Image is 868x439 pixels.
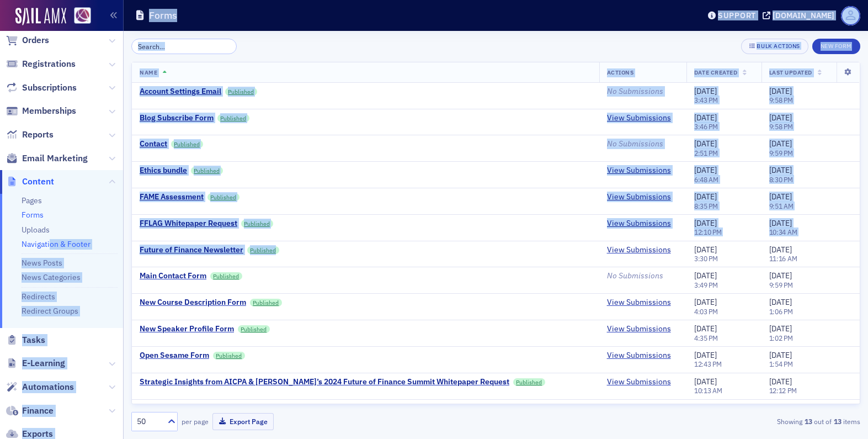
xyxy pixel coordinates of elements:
time: 1:06 PM [769,307,793,316]
a: Published [238,325,270,333]
span: [DATE] [694,403,717,413]
div: No Submissions [607,271,679,281]
a: View Submissions [607,113,671,123]
a: New Form [812,40,860,50]
a: Account Settings Email [140,87,221,97]
time: 4:35 PM [694,334,718,342]
span: [DATE] [694,139,717,149]
div: Update Account Request [140,404,227,414]
a: Memberships [6,105,76,117]
a: Strategic Insights from AICPA & [PERSON_NAME]’s 2024 Future of Finance Summit Whitepaper Request [140,377,509,387]
a: View Submissions [607,298,671,308]
a: News Categories [22,272,81,282]
span: [DATE] [769,245,792,255]
div: No Submissions [607,139,679,149]
a: Email Marketing [6,152,88,165]
a: View Submissions [607,192,671,202]
a: Forms [22,210,44,220]
a: Orders [6,34,49,46]
span: Memberships [22,105,76,117]
span: [DATE] [769,350,792,360]
strong: 13 [802,416,814,426]
a: View Submissions [607,351,671,361]
time: 8:35 PM [694,202,718,210]
span: [DATE] [694,113,717,123]
div: [DOMAIN_NAME] [773,10,834,20]
time: 12:10 PM [694,228,722,236]
time: 12:12 PM [769,386,797,395]
a: Contact [140,139,167,149]
a: View Submissions [607,219,671,229]
div: Ethics bundle [140,166,187,176]
a: New Course Description Form [140,298,246,308]
span: [DATE] [694,324,717,334]
a: Published [250,299,282,306]
span: [DATE] [769,139,792,149]
div: FAME Assessment [140,192,204,202]
span: [DATE] [694,192,717,202]
span: [DATE] [769,377,792,387]
span: Registrations [22,58,76,70]
span: [DATE] [694,271,717,281]
time: 9:59 PM [769,149,793,157]
span: [DATE] [694,297,717,307]
div: No Submissions [607,87,679,97]
a: New Speaker Profile Form [140,324,234,334]
a: Finance [6,405,54,417]
span: [DATE] [769,218,792,228]
time: 1:02 PM [769,334,793,342]
a: Tasks [6,334,45,346]
span: Automations [22,381,74,393]
button: Bulk Actions [741,39,808,54]
span: [DATE] [694,350,717,360]
span: [DATE] [694,245,717,255]
a: View Submissions [607,377,671,387]
span: [DATE] [769,324,792,334]
span: Subscriptions [22,82,77,94]
span: [DATE] [694,165,717,175]
button: [DOMAIN_NAME] [763,12,838,19]
span: [DATE] [769,403,792,413]
time: 9:51 AM [769,202,794,210]
button: New Form [812,39,860,54]
span: Orders [22,34,49,46]
time: 10:34 AM [769,228,797,236]
span: Actions [607,68,634,76]
time: 6:48 AM [694,175,718,184]
span: Date Created [694,68,737,76]
a: Published [225,88,257,96]
button: Export Page [212,413,274,430]
div: Open Sesame Form [140,351,209,361]
span: [DATE] [769,297,792,307]
a: FFLAG Whitepaper Request [140,219,237,229]
span: Last Updated [769,68,812,76]
strong: 13 [832,416,843,426]
time: 9:59 PM [769,281,793,289]
img: SailAMX [15,8,66,25]
span: Profile [841,6,860,25]
time: 2:51 PM [694,149,718,157]
a: View Submissions [607,166,671,176]
a: View Homepage [66,7,91,26]
a: Automations [6,381,74,393]
a: Published [213,352,245,359]
a: Subscriptions [6,82,77,94]
a: Blog Subscribe Form [140,113,214,123]
div: Future of Finance Newsletter [140,245,243,255]
a: Published [210,272,242,280]
label: per page [182,416,209,426]
a: Navigation & Footer [22,239,90,249]
span: Reports [22,129,54,141]
a: Published [513,378,545,386]
time: 9:58 PM [769,96,793,104]
span: Finance [22,405,54,417]
div: Support [718,10,756,20]
div: 50 [137,416,161,427]
span: [DATE] [769,113,792,123]
span: Name [140,68,157,76]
